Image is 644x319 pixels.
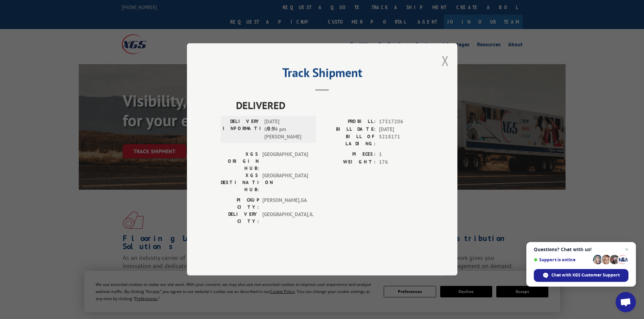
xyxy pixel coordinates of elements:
[262,211,308,225] span: [GEOGRAPHIC_DATA] , IL
[322,158,376,166] label: WEIGHT:
[379,151,424,159] span: 1
[236,98,424,113] span: DELIVERED
[379,133,424,148] span: 5218171
[322,126,376,133] label: BILL DATE:
[221,211,259,225] label: DELIVERY CITY:
[616,292,636,312] div: Open chat
[379,158,424,166] span: 176
[623,245,631,254] span: Close chat
[551,272,620,278] span: Chat with XGS Customer Support
[264,118,310,141] span: [DATE] 06:04 pm [PERSON_NAME]
[221,68,424,81] h2: Track Shipment
[322,151,376,159] label: PIECES:
[262,172,308,193] span: [GEOGRAPHIC_DATA]
[379,118,424,126] span: 17517206
[223,118,261,141] label: DELIVERY INFORMATION:
[379,126,424,133] span: [DATE]
[221,197,259,211] label: PICKUP CITY:
[322,133,376,148] label: BILL OF LADING:
[534,257,591,262] span: Support is online
[221,151,259,172] label: XGS ORIGIN HUB:
[221,172,259,193] label: XGS DESTINATION HUB:
[262,197,308,211] span: [PERSON_NAME] , GA
[534,247,628,252] span: Questions? Chat with us!
[262,151,308,172] span: [GEOGRAPHIC_DATA]
[442,52,449,70] button: Close modal
[534,269,628,282] div: Chat with XGS Customer Support
[322,118,376,126] label: PROBILL:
